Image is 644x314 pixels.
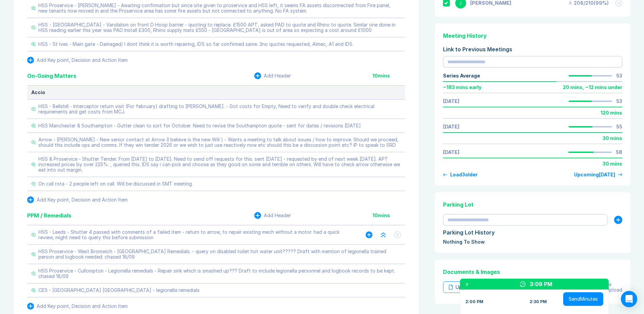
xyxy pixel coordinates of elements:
[37,57,128,63] div: Add Key point, Decision and Action Item
[450,172,478,177] div: Load 3 older
[38,22,401,33] div: HSS - [GEOGRAPHIC_DATA] - Vandalism on front D Hoop barrier - quoting to replace. £1500 APT, aske...
[443,85,481,90] div: ~ 183 mins early
[601,110,622,116] div: 120 mins
[254,212,291,219] button: Add Header
[443,99,459,104] a: [DATE]
[563,292,603,306] button: SendMinutes
[443,32,622,40] div: Meeting History
[563,85,622,90] div: 20 mins , ~ 12 mins under
[574,172,622,177] a: Upcoming[DATE]
[38,268,401,279] div: HSS Proservice - Cullompton - Legionella remedials - Repair sink which is smashed up??? Draft to ...
[443,200,622,209] div: Parking Lot
[568,0,609,6] div: 208 / 210 ( 99 %)
[38,3,401,14] div: HSS Proservice - [PERSON_NAME] - Awaiting confirmation but since site given to proservice and HSS...
[37,303,128,309] div: Add Key point, Decision and Action Item
[38,137,401,148] div: Arrow - [PERSON_NAME] - New senior contact at Arrow (I believe is the new Will ) - Wants a meetin...
[38,104,401,115] div: HSS - Bellshill - Interceptor return visit (For february) drafting to [PERSON_NAME]. - Got costs ...
[38,156,401,173] div: HSS & Proservice - Shutter Tender. From [DATE] to [DATE]. Need to send off requests for this. sen...
[443,124,459,129] a: [DATE]
[443,45,622,53] div: Link to Previous Meetings
[38,181,193,187] div: On call rota - 2 people left on call. Will be discussed in SMT meeting.
[616,73,622,78] div: 53
[264,213,291,218] div: Add Header
[372,213,405,218] div: 10 mins
[443,73,480,78] div: Series Average
[38,229,352,240] div: HSS - Leeds - Shutter 4 passed with comments of a failed item - return to arrow, to repair existi...
[603,136,622,141] div: 30 mins
[530,299,547,304] div: 2:30 PM
[443,281,493,293] div: Upload File(s)
[372,73,405,78] div: 10 mins
[27,303,128,310] button: Add Key point, Decision and Action Item
[574,172,615,177] div: Upcoming [DATE]
[27,211,71,220] div: PPM / Remedials
[443,228,622,237] div: Parking Lot History
[616,124,622,129] div: 55
[38,287,200,293] div: CES - [GEOGRAPHIC_DATA] [GEOGRAPHIC_DATA] - legionella remedials
[31,90,401,95] div: Accio
[37,197,128,203] div: Add Key point, Decision and Action Item
[616,99,622,104] div: 53
[465,299,483,304] div: 2:00 PM
[38,123,361,128] div: HSS Manchester & Southampton - Gutter clean to sort for October. Need to revise the Southampton q...
[443,172,478,177] button: Load3older
[254,72,291,79] button: Add Header
[443,150,459,155] a: [DATE]
[38,249,401,260] div: HSS Proservice - West Bromwich - [GEOGRAPHIC_DATA] Remedials. - query on disabled toilet hot wate...
[443,268,622,276] div: Documents & Images
[443,239,622,245] div: Nothing To Show
[27,196,128,203] button: Add Key point, Decision and Action Item
[470,0,511,6] div: Jonny Welbourn
[530,280,552,288] div: 3:09 PM
[616,150,622,155] div: 58
[27,57,128,64] button: Add Key point, Decision and Action Item
[38,41,353,47] div: HSS - St Ives - Main gate - Damaged/ I dont think it is worth repairing, IDS so far confirmed sam...
[621,291,637,307] div: Open Intercom Messenger
[27,72,76,80] div: On-Going Matters
[264,73,291,78] div: Add Header
[603,161,622,167] div: 30 mins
